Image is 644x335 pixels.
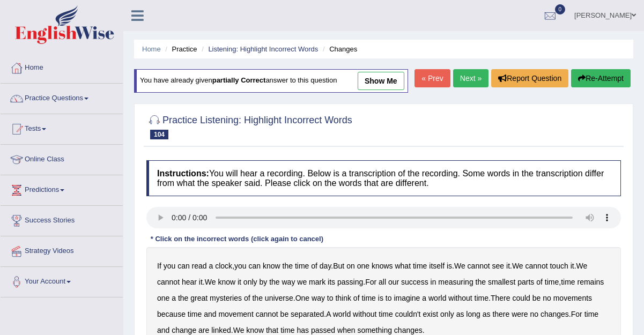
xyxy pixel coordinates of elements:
b: movements [553,294,592,302]
a: Listening: Highlight Incorrect Words [208,45,318,53]
div: You have already given answer to this question [134,69,408,93]
a: Tests [1,114,123,141]
b: time [584,310,598,318]
a: Practice Questions [1,84,123,110]
b: know [218,278,235,286]
b: you [164,262,176,270]
b: itself [429,262,445,270]
b: But [333,262,344,270]
a: Next » [453,69,488,87]
b: We [512,262,523,270]
b: can [177,262,190,270]
b: on [346,262,355,270]
b: of [536,278,543,286]
b: world [333,310,351,318]
a: Predictions [1,175,123,202]
b: could [512,294,530,302]
li: Changes [320,44,357,54]
b: is [378,294,383,302]
div: * Click on the incorrect words (click again to cancel) [146,234,328,244]
b: that [266,326,278,334]
b: and [157,326,169,334]
b: We [233,326,245,334]
b: read [192,262,207,270]
span: 0 [555,4,566,14]
b: world [428,294,446,302]
b: There [491,294,510,302]
b: of [353,294,360,302]
b: time [379,310,393,318]
b: passing [337,278,363,286]
b: know [263,262,280,270]
b: For [365,278,376,286]
b: great [190,294,208,302]
b: changes [541,310,569,318]
b: be [280,310,289,318]
b: by [259,278,267,286]
b: what [395,262,411,270]
b: of [311,262,317,270]
b: our [388,278,399,286]
span: 104 [150,130,168,139]
b: can [248,262,261,270]
b: a [172,294,176,302]
b: time [545,278,559,286]
b: partially correct [212,77,266,85]
b: time [413,262,427,270]
b: measuring [438,278,473,286]
b: success [401,278,428,286]
b: parts [517,278,534,286]
b: think [335,294,351,302]
b: We [454,262,465,270]
b: it [199,278,203,286]
b: long [466,310,480,318]
b: were [512,310,528,318]
a: Online Class [1,145,123,172]
b: time [361,294,375,302]
b: and [204,310,216,318]
b: We [576,262,588,270]
b: We [205,278,216,286]
b: day [320,262,331,270]
b: to [327,294,334,302]
button: Report Question [491,69,568,87]
b: is [447,262,452,270]
b: no [543,294,551,302]
b: changes [394,326,423,334]
a: Your Account [1,267,123,294]
b: For [571,310,582,318]
b: the [283,262,293,270]
b: only [440,310,454,318]
b: know [246,326,264,334]
b: way [282,278,295,286]
b: has [297,326,309,334]
b: all [379,278,386,286]
b: time [475,294,488,302]
b: way [312,294,325,302]
b: One [295,294,309,302]
b: cannot [468,262,490,270]
b: If [157,262,161,270]
b: a [209,262,213,270]
b: of [244,294,250,302]
b: it [238,278,241,286]
button: Re-Attempt [571,69,631,87]
b: see [492,262,505,270]
b: knows [372,262,393,270]
b: to [386,294,392,302]
b: smallest [488,278,515,286]
b: there [492,310,509,318]
b: movement [218,310,253,318]
a: Success Stories [1,206,123,233]
b: no [530,310,538,318]
h4: You will hear a recording. Below is a transcription of the recording. Some words in the transcrip... [146,160,621,196]
b: couldn't [395,310,421,318]
b: are [198,326,209,334]
a: show me [358,72,404,90]
b: when [337,326,355,334]
b: remains [577,278,604,286]
b: cannot [256,310,278,318]
b: the [252,294,262,302]
b: you [234,262,247,270]
b: clock [215,262,232,270]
